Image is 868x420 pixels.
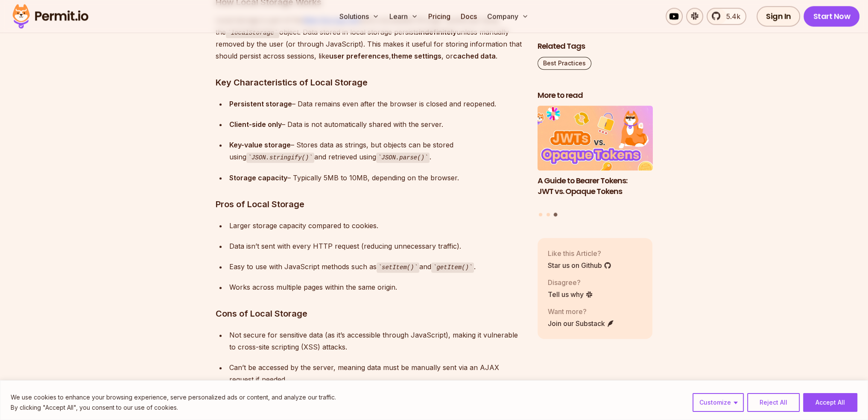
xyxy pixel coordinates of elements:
a: Start Now [804,6,859,26]
h3: Pros of Local Storage [216,197,524,211]
a: Join our Substack [548,318,614,329]
h3: Cons of Local Storage [216,307,524,320]
button: Reject All [747,393,800,412]
strong: user preferences [329,52,389,60]
div: – Data is not automatically shared with the server. [229,118,524,130]
button: Go to slide 3 [554,213,558,217]
p: Local storage is part of the and is accessible through JavaScript using the object. Data stored i... [216,14,524,62]
button: Go to slide 2 [547,213,550,216]
strong: cached data [453,52,496,60]
h3: A Guide to Bearer Tokens: JWT vs. Opaque Tokens [538,176,653,197]
code: getItem() [431,262,474,273]
a: Sign In [757,6,801,26]
div: – Typically 5MB to 10MB, depending on the browser. [229,172,524,184]
div: Works across multiple pages within the same origin. [229,281,524,293]
a: 5.4k [707,8,746,25]
img: Permit logo [9,2,92,31]
button: Customize [693,393,744,412]
div: Not secure for sensitive data (as it’s accessible through JavaScript), making it vulnerable to cr... [229,329,524,353]
strong: Persistent storage [229,100,292,108]
p: Disagree? [548,277,593,288]
button: Solutions [336,8,383,25]
button: Accept All [803,393,857,412]
a: Pricing [425,8,454,25]
strong: Key-value storage [229,141,291,149]
a: Tell us why [548,289,593,300]
p: By clicking "Accept All", you consent to our use of cookies. [11,402,336,413]
h2: More to read [538,90,653,101]
a: Star us on Github [548,260,611,270]
code: JSON.stringify() [246,153,314,163]
button: Go to slide 1 [539,213,542,216]
li: 3 of 3 [538,106,653,208]
div: Larger storage capacity compared to cookies. [229,220,524,232]
code: setItem() [377,262,419,273]
div: Easy to use with JavaScript methods such as and . [229,261,524,273]
a: Docs [457,8,480,25]
button: Company [484,8,532,25]
span: 5.4k [721,11,740,21]
div: Data isn’t sent with every HTTP request (reducing unnecessary traffic). [229,240,524,252]
strong: theme settings [391,52,441,60]
div: – Data remains even after the browser is closed and reopened. [229,98,524,110]
img: A Guide to Bearer Tokens: JWT vs. Opaque Tokens [538,106,653,171]
div: Posts [538,106,653,218]
button: Learn [386,8,421,25]
div: Can’t be accessed by the server, meaning data must be manually sent via an AJAX request if needed. [229,361,524,385]
p: Want more? [548,306,614,317]
p: Like this Article? [548,248,611,258]
strong: Storage capacity [229,173,287,182]
h2: Related Tags [538,41,653,52]
strong: indefinitely [419,28,456,36]
h3: Key Characteristics of Local Storage [216,76,524,89]
div: – Stores data as strings, but objects can be stored using and retrieved using . [229,139,524,163]
code: JSON.parse() [376,153,430,163]
code: localStorage [226,28,280,38]
strong: Client-side only [229,120,282,129]
a: Best Practices [538,57,591,70]
a: A Guide to Bearer Tokens: JWT vs. Opaque TokensA Guide to Bearer Tokens: JWT vs. Opaque Tokens [538,106,653,208]
p: We use cookies to enhance your browsing experience, serve personalized ads or content, and analyz... [11,392,336,402]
